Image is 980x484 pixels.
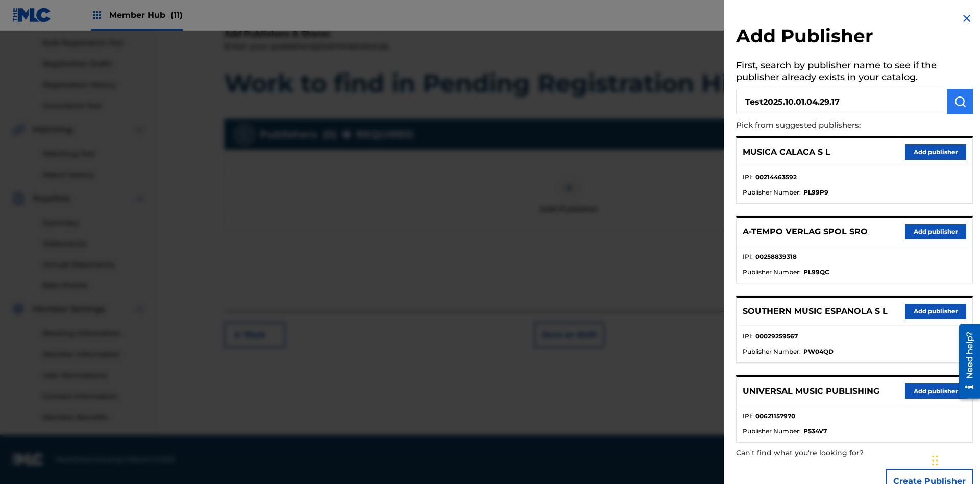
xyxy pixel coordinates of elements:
button: Add publisher [905,304,966,319]
p: Pick from suggested publishers: [736,114,915,136]
strong: PL99P9 [803,188,828,197]
button: Add publisher [905,224,966,239]
strong: PL99QC [803,268,829,277]
img: MLC Logo [12,8,52,22]
strong: 00258839318 [755,252,797,261]
span: Member Hub [109,9,183,21]
span: IPI : [743,173,753,182]
p: UNIVERSAL MUSIC PUBLISHING [743,385,879,397]
span: Publisher Number : [743,347,801,356]
span: Publisher Number : [743,188,801,197]
p: A-TEMPO VERLAG SPOL SRO [743,226,868,238]
span: IPI : [743,252,753,261]
strong: 00029259567 [755,332,798,341]
div: Drag [932,445,938,476]
h2: Add Publisher [736,25,973,51]
p: MUSICA CALACA S L [743,146,830,158]
strong: P534V7 [803,427,827,436]
span: IPI : [743,412,753,421]
button: Add publisher [905,383,966,399]
p: Can't find what you're looking for? [736,443,915,464]
p: SOUTHERN MUSIC ESPANOLA S L [743,305,888,318]
iframe: Resource Center [951,320,980,404]
button: Add publisher [905,144,966,160]
img: Search Works [954,95,966,108]
iframe: Chat Widget [929,435,980,484]
span: Publisher Number : [743,427,801,436]
span: IPI : [743,332,753,341]
span: Publisher Number : [743,268,801,277]
img: Top Rightsholders [91,9,103,21]
strong: 00621157970 [755,412,795,421]
h5: First, search by publisher name to see if the publisher already exists in your catalog. [736,57,973,89]
strong: PW04QD [803,347,834,356]
input: Search publisher's name [736,89,947,114]
strong: 00214463592 [755,173,797,182]
span: (11) [170,10,183,20]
